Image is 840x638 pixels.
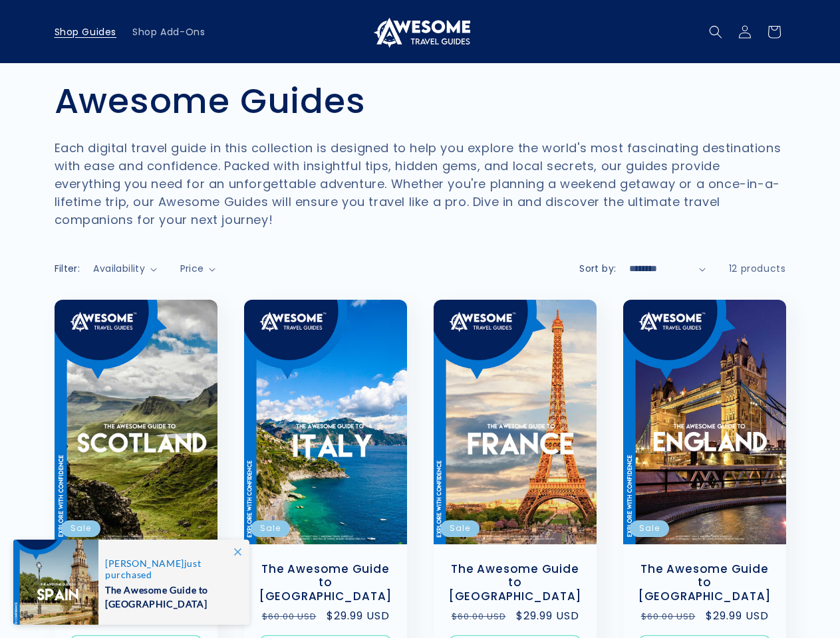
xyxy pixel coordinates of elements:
[55,139,786,229] p: Each digital travel guide in this collection is designed to help you explore the world's most fas...
[55,26,117,38] span: Shop Guides
[124,18,213,46] a: Shop Add-Ons
[701,17,730,47] summary: Search
[257,562,394,603] a: The Awesome Guide to [GEOGRAPHIC_DATA]
[55,262,80,276] h2: Filter:
[180,262,216,276] summary: Price
[579,262,616,275] label: Sort by:
[447,562,583,603] a: The Awesome Guide to [GEOGRAPHIC_DATA]
[370,16,470,48] img: Awesome Travel Guides
[55,80,786,122] h1: Awesome Guides
[132,26,205,38] span: Shop Add-Ons
[729,262,786,275] span: 12 products
[105,580,235,611] span: The Awesome Guide to [GEOGRAPHIC_DATA]
[636,562,773,603] a: The Awesome Guide to [GEOGRAPHIC_DATA]
[93,262,156,276] summary: Availability (0 selected)
[93,262,145,275] span: Availability
[47,18,125,46] a: Shop Guides
[180,262,204,275] span: Price
[105,558,235,580] span: just purchased
[365,11,475,53] a: Awesome Travel Guides
[105,558,184,569] span: [PERSON_NAME]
